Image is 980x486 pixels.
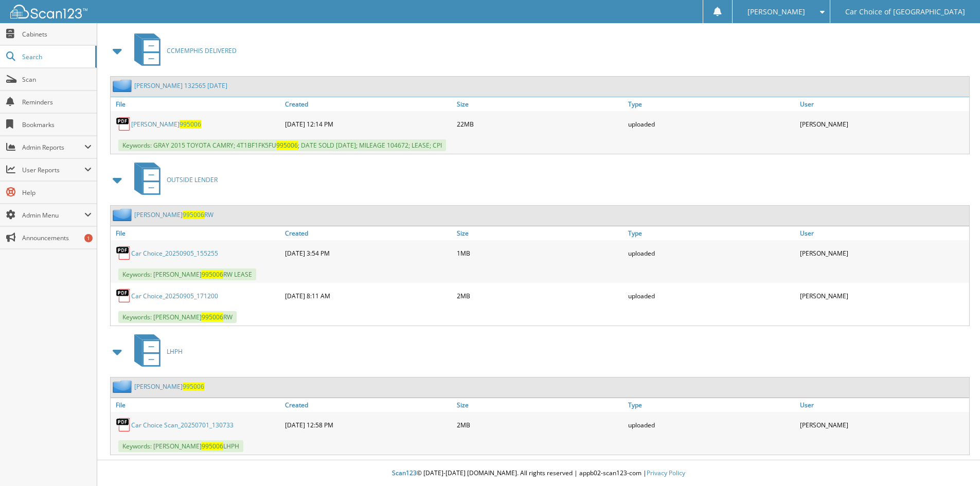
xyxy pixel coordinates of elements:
[797,97,969,111] a: User
[282,226,454,240] a: Created
[183,210,204,219] span: 995006
[111,398,282,412] a: File
[128,30,237,71] a: CCMEMPHIS DELIVERED
[454,243,626,263] div: 1MB
[116,417,131,433] img: PDF.png
[626,243,797,263] div: uploaded
[626,226,797,240] a: Type
[282,97,454,111] a: Created
[116,116,131,132] img: PDF.png
[797,285,969,306] div: [PERSON_NAME]
[116,245,131,261] img: PDF.png
[626,415,797,435] div: uploaded
[180,120,201,129] span: 995006
[22,30,92,39] span: Cabinets
[118,139,446,151] span: Keywords: GRAY 2015 TOYOTA CAMRY; 4T1BF1FK5FU ; DATE SOLD [DATE]; MILEAGE 104672; LEASE; CPI
[647,469,685,477] a: Privacy Policy
[392,469,417,477] span: Scan123
[167,175,218,184] span: OUTSIDE LENDER
[167,347,183,356] span: LHPH
[797,415,969,435] div: [PERSON_NAME]
[22,75,92,84] span: Scan
[747,9,805,15] span: [PERSON_NAME]
[22,211,84,220] span: Admin Menu
[282,398,454,412] a: Created
[113,79,134,92] img: folder2.png
[111,97,282,111] a: File
[131,249,218,258] a: Car Choice_20250905_155255
[22,233,92,242] span: Announcements
[454,415,626,435] div: 2MB
[202,442,223,451] span: 995006
[626,398,797,412] a: Type
[22,143,84,152] span: Admin Reports
[84,234,93,242] div: 1
[10,5,87,19] img: scan123-logo-white.svg
[626,285,797,306] div: uploaded
[282,285,454,306] div: [DATE] 8:11 AM
[454,285,626,306] div: 2MB
[118,268,256,280] span: Keywords: [PERSON_NAME] RW LEASE
[797,114,969,134] div: [PERSON_NAME]
[22,98,92,106] span: Reminders
[128,159,218,200] a: OUTSIDE LENDER
[454,226,626,240] a: Size
[131,421,234,429] a: Car Choice Scan_20250701_130733
[22,52,90,61] span: Search
[118,440,243,452] span: Keywords: [PERSON_NAME] LHPH
[276,141,298,150] span: 995006
[797,243,969,263] div: [PERSON_NAME]
[131,120,201,129] a: [PERSON_NAME]995006
[113,380,134,393] img: folder2.png
[202,313,223,321] span: 995006
[22,166,84,174] span: User Reports
[282,114,454,134] div: [DATE] 12:14 PM
[113,208,134,221] img: folder2.png
[118,311,237,323] span: Keywords: [PERSON_NAME] RW
[626,97,797,111] a: Type
[22,188,92,197] span: Help
[282,415,454,435] div: [DATE] 12:58 PM
[131,292,218,300] a: Car Choice_20250905_171200
[202,270,223,279] span: 995006
[626,114,797,134] div: uploaded
[134,382,204,391] a: [PERSON_NAME]995006
[167,46,237,55] span: CCMEMPHIS DELIVERED
[97,461,980,486] div: © [DATE]-[DATE] [DOMAIN_NAME]. All rights reserved | appb02-scan123-com |
[454,97,626,111] a: Size
[128,331,183,372] a: LHPH
[454,114,626,134] div: 22MB
[282,243,454,263] div: [DATE] 3:54 PM
[454,398,626,412] a: Size
[797,226,969,240] a: User
[183,382,204,391] span: 995006
[134,210,213,219] a: [PERSON_NAME]995006RW
[111,226,282,240] a: File
[22,120,92,129] span: Bookmarks
[134,81,227,90] a: [PERSON_NAME] 132565 [DATE]
[116,288,131,303] img: PDF.png
[797,398,969,412] a: User
[845,9,965,15] span: Car Choice of [GEOGRAPHIC_DATA]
